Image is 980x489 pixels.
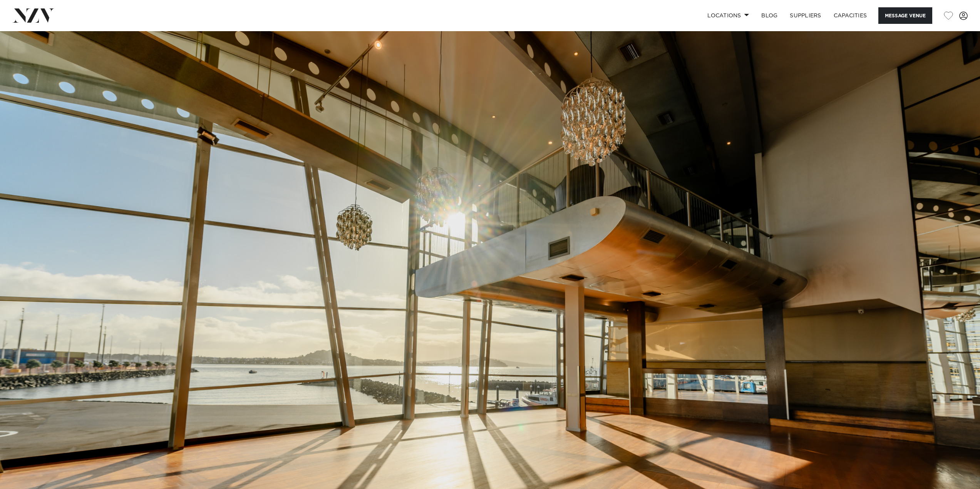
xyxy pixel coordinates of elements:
[12,8,54,22] img: nzv-logo.png
[755,7,784,24] a: BLOG
[701,7,755,24] a: Locations
[828,7,873,24] a: Capacities
[784,7,827,24] a: SUPPLIERS
[878,7,932,24] button: Message Venue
